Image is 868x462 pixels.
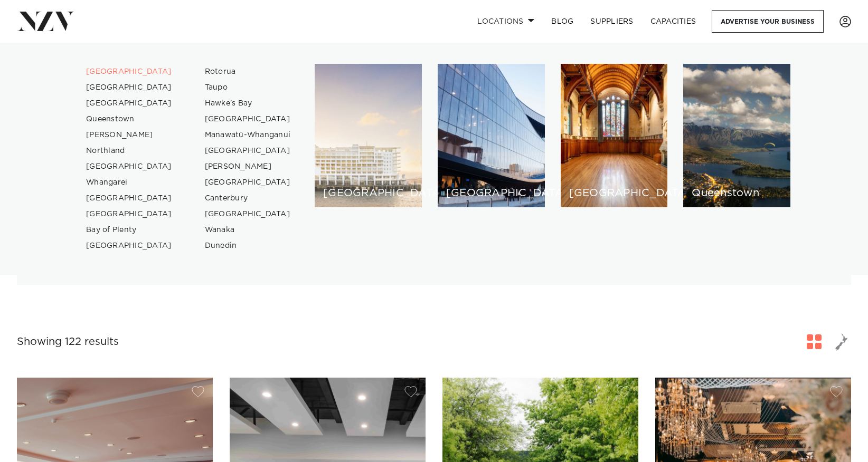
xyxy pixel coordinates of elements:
a: Northland [78,143,181,159]
a: Queenstown [78,111,181,127]
a: Auckland venues [GEOGRAPHIC_DATA] [315,64,422,207]
a: [GEOGRAPHIC_DATA] [196,206,299,222]
a: Hawke's Bay [196,95,299,111]
a: Christchurch venues [GEOGRAPHIC_DATA] [561,64,668,207]
a: [GEOGRAPHIC_DATA] [196,175,299,190]
a: Queenstown venues Queenstown [683,64,790,207]
a: Whangarei [78,175,181,190]
a: [PERSON_NAME] [196,159,299,175]
h6: Queenstown [692,188,782,199]
a: Manawatū-Whanganui [196,127,299,143]
a: [GEOGRAPHIC_DATA] [196,143,299,159]
h6: [GEOGRAPHIC_DATA] [569,188,659,199]
a: [GEOGRAPHIC_DATA] [78,95,181,111]
a: Taupo [196,80,299,95]
a: Wellington venues [GEOGRAPHIC_DATA] [438,64,545,207]
a: [GEOGRAPHIC_DATA] [196,111,299,127]
a: SUPPLIERS [582,10,641,33]
a: Rotorua [196,64,299,80]
h6: [GEOGRAPHIC_DATA] [323,188,413,199]
a: [GEOGRAPHIC_DATA] [78,238,181,254]
a: [GEOGRAPHIC_DATA] [78,190,181,206]
a: [GEOGRAPHIC_DATA] [78,206,181,222]
a: Bay of Plenty [78,222,181,238]
h6: [GEOGRAPHIC_DATA] [446,188,536,199]
a: [PERSON_NAME] [78,127,181,143]
a: [GEOGRAPHIC_DATA] [78,80,181,95]
a: Advertise your business [712,10,824,33]
div: Showing 122 results [17,334,119,350]
a: Locations [469,10,543,33]
a: Capacities [642,10,705,33]
a: Wanaka [196,222,299,238]
a: [GEOGRAPHIC_DATA] [78,64,181,80]
a: Dunedin [196,238,299,254]
a: Canterbury [196,190,299,206]
a: [GEOGRAPHIC_DATA] [78,159,181,175]
img: nzv-logo.png [17,12,74,31]
a: BLOG [543,10,582,33]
